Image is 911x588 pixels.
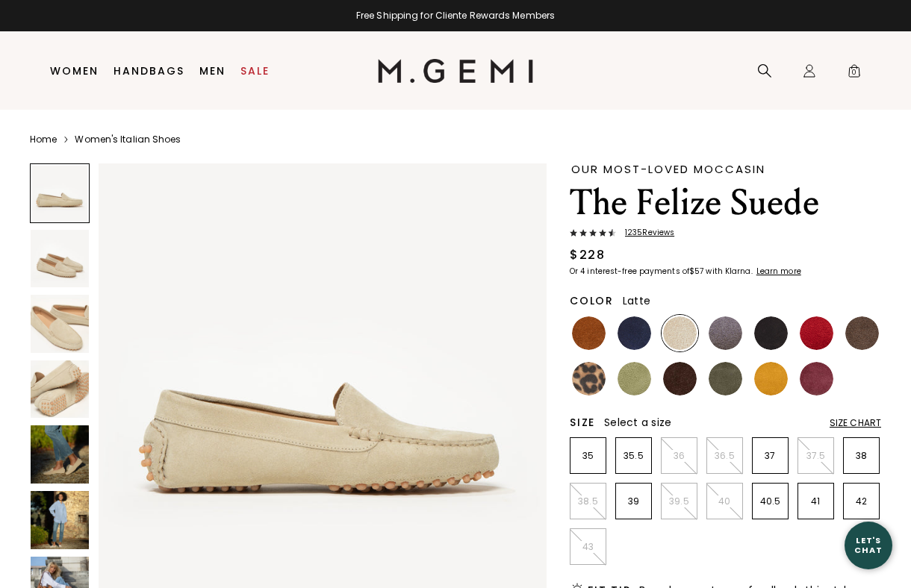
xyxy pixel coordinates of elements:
h2: Size [570,416,595,428]
a: Sale [240,65,270,77]
img: M.Gemi [378,59,534,83]
p: 41 [798,495,833,507]
div: Let's Chat [845,536,892,554]
img: The Felize Suede [31,230,89,288]
a: Learn more [755,267,801,276]
p: 38 [844,450,879,462]
klarna-placement-style-amount: $57 [689,266,703,277]
img: Pistachio [618,362,651,395]
h2: Color [570,295,614,307]
p: 35 [570,450,606,462]
img: Olive [709,362,742,395]
img: The Felize Suede [31,491,89,549]
p: 35.5 [616,450,651,462]
img: The Felize Suede [31,425,89,484]
img: Mushroom [845,316,879,350]
img: Sunset Red [800,316,833,350]
a: 1235Reviews [570,228,881,240]
p: 37 [753,450,788,462]
img: Leopard Print [572,362,606,395]
a: Women's Italian Shoes [75,134,181,146]
klarna-placement-style-body: with Klarna [706,266,754,277]
p: 38.5 [570,495,606,507]
a: Home [30,134,57,146]
a: Women [50,65,99,77]
klarna-placement-style-cta: Learn more [756,266,801,277]
img: Midnight Blue [618,316,651,350]
div: $228 [570,246,605,264]
h1: The Felize Suede [570,182,881,224]
a: Handbags [114,65,184,77]
img: Gray [709,316,742,350]
p: 39 [616,495,651,507]
img: The Felize Suede [31,295,89,353]
img: Latte [663,316,697,350]
img: Burgundy [800,362,833,395]
img: Black [754,316,788,350]
p: 37.5 [798,450,833,462]
span: Select a size [604,415,671,430]
p: 40.5 [753,495,788,507]
p: 39.5 [662,495,697,507]
p: 42 [844,495,879,507]
div: Our Most-Loved Moccasin [571,163,881,175]
img: Sunflower [754,362,788,395]
p: 36.5 [707,450,742,462]
span: 0 [847,66,862,81]
klarna-placement-style-body: Or 4 interest-free payments of [570,266,689,277]
div: Size Chart [830,417,881,429]
p: 40 [707,495,742,507]
a: Men [199,65,226,77]
img: Saddle [572,316,606,350]
img: The Felize Suede [31,360,89,419]
img: Chocolate [663,362,697,395]
span: 1235 Review s [616,228,674,237]
p: 43 [570,541,606,553]
span: Latte [623,293,650,308]
p: 36 [662,450,697,462]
